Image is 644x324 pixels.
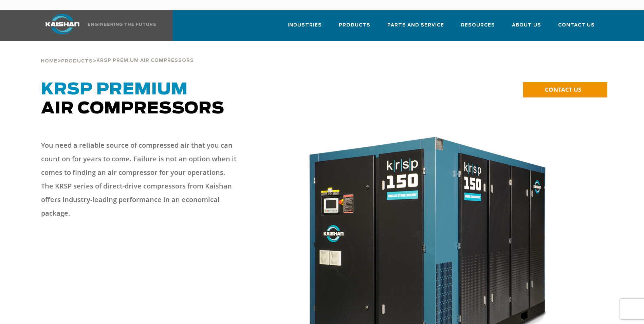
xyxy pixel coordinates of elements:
[387,21,444,29] span: Parts and Service
[41,82,188,98] span: KRSP Premium
[461,16,495,39] a: Resources
[37,14,88,34] img: kaishan logo
[512,21,541,29] span: About Us
[41,82,224,117] span: Air Compressors
[461,21,495,29] span: Resources
[41,139,238,220] p: You need a reliable source of compressed air that you can count on for years to come. Failure is ...
[387,16,444,39] a: Parts and Service
[558,16,595,39] a: Contact Us
[41,41,194,67] div: > >
[96,58,194,63] span: krsp premium air compressors
[558,21,595,29] span: Contact Us
[41,58,57,64] a: Home
[288,21,322,29] span: Industries
[61,59,93,64] span: Products
[339,16,370,39] a: Products
[523,82,607,97] a: CONTACT US
[41,59,57,64] span: Home
[288,16,322,39] a: Industries
[37,10,157,41] a: Kaishan USA
[545,86,581,93] span: CONTACT US
[512,16,541,39] a: About Us
[61,58,93,64] a: Products
[339,21,370,29] span: Products
[88,23,156,26] img: Engineering the future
